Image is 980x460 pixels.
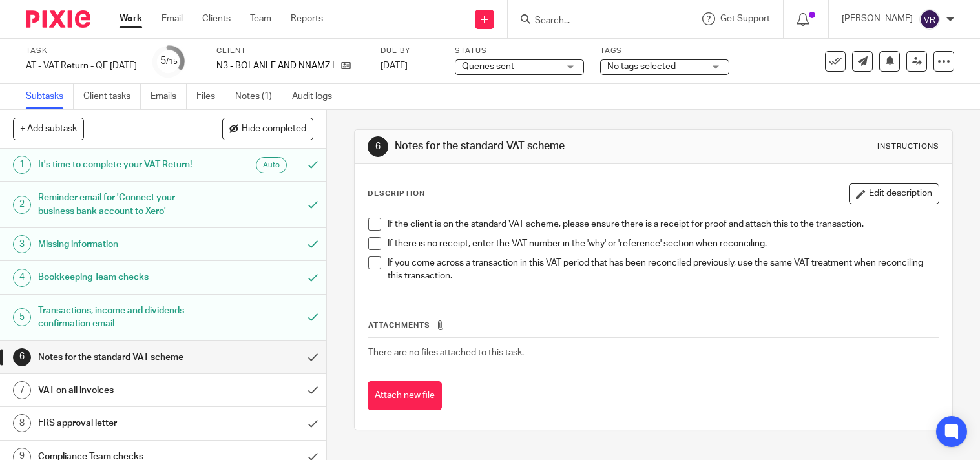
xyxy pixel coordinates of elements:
[291,12,323,25] a: Reports
[720,14,770,23] span: Get Support
[38,188,204,221] h1: Reminder email for 'Connect your business bank account to Xero'
[13,308,31,326] div: 5
[166,58,178,65] small: /15
[26,46,137,56] label: Task
[877,141,939,152] div: Instructions
[13,348,31,366] div: 6
[202,12,231,25] a: Clients
[38,348,204,367] h1: Notes for the standard VAT scheme
[462,62,514,71] span: Queries sent
[368,136,388,157] div: 6
[13,196,31,214] div: 2
[607,62,676,71] span: No tags selected
[216,46,364,56] label: Client
[38,381,204,400] h1: VAT on all invoices
[162,12,183,25] a: Email
[235,84,282,109] a: Notes (1)
[388,218,939,231] p: If the client is on the standard VAT scheme, please ensure there is a receipt for proof and attac...
[83,84,141,109] a: Client tasks
[38,301,204,334] h1: Transactions, income and dividends confirmation email
[368,189,425,199] p: Description
[120,12,142,25] a: Work
[256,157,287,173] div: Auto
[13,414,31,432] div: 8
[368,348,524,357] span: There are no files attached to this task.
[455,46,584,56] label: Status
[26,10,90,28] img: Pixie
[216,59,335,72] p: N3 - BOLANLE AND NNAMZ LTD
[381,61,408,70] span: [DATE]
[600,46,729,56] label: Tags
[38,155,204,174] h1: It's time to complete your VAT Return!
[919,9,940,30] img: svg%3E
[388,237,939,250] p: If there is no receipt, enter the VAT number in the 'why' or 'reference' section when reconciling.
[13,235,31,253] div: 3
[26,84,74,109] a: Subtasks
[13,156,31,174] div: 1
[368,322,430,329] span: Attachments
[242,124,306,134] span: Hide completed
[26,59,137,72] div: AT - VAT Return - QE 31-07-2025
[151,84,187,109] a: Emails
[160,54,178,68] div: 5
[38,267,204,287] h1: Bookkeeping Team checks
[222,118,313,140] button: Hide completed
[395,140,681,153] h1: Notes for the standard VAT scheme
[38,235,204,254] h1: Missing information
[388,256,939,283] p: If you come across a transaction in this VAT period that has been reconciled previously, use the ...
[13,118,84,140] button: + Add subtask
[250,12,271,25] a: Team
[13,381,31,399] div: 7
[849,183,939,204] button: Edit description
[196,84,225,109] a: Files
[26,59,137,72] div: AT - VAT Return - QE [DATE]
[381,46,439,56] label: Due by
[38,413,204,433] h1: FRS approval letter
[368,381,442,410] button: Attach new file
[534,16,650,27] input: Search
[842,12,913,25] p: [PERSON_NAME]
[292,84,342,109] a: Audit logs
[13,269,31,287] div: 4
